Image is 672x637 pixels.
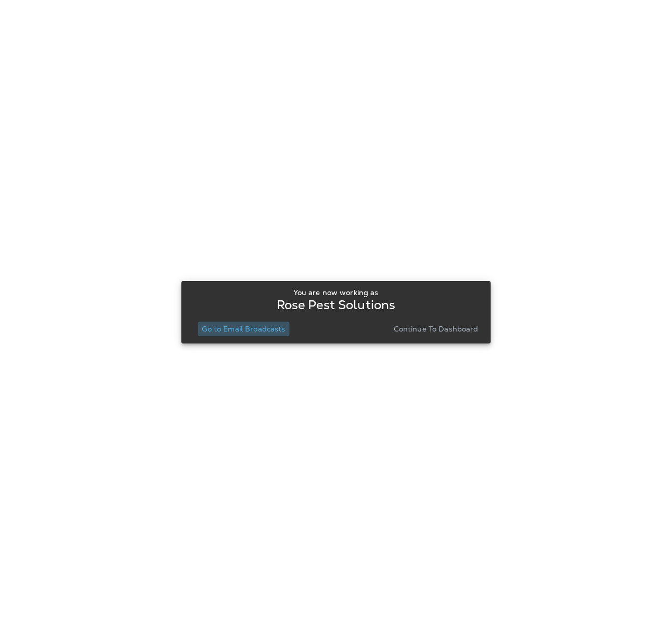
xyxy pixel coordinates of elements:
[394,325,479,333] p: Continue to Dashboard
[198,322,289,336] button: Go to Email Broadcasts
[277,301,396,309] p: Rose Pest Solutions
[390,322,483,336] button: Continue to Dashboard
[202,325,285,333] p: Go to Email Broadcasts
[293,288,378,297] p: You are now working as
